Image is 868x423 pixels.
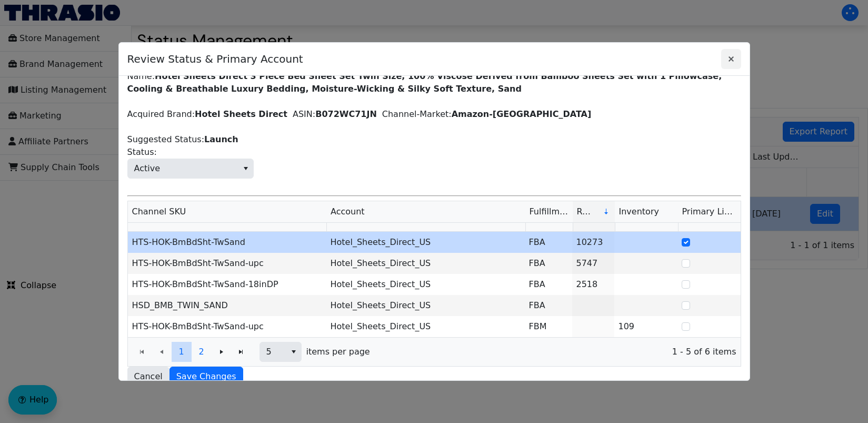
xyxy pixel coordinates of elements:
[127,146,157,159] span: Status:
[614,316,677,337] td: 109
[682,238,690,247] input: Select Row
[176,370,236,383] span: Save Changes
[169,367,243,387] button: Save Changes
[128,232,326,253] td: HTS-HOK-BmBdSht-TwSand
[682,301,690,310] input: Select Row
[525,274,572,295] td: FBA
[619,205,659,218] span: Inventory
[134,370,163,383] span: Cancel
[198,346,204,358] span: 2
[682,206,745,217] span: Primary Listing
[204,134,238,144] label: Launch
[682,322,690,331] input: Select Row
[260,342,302,362] span: Page size
[682,259,690,268] input: Select Row
[572,253,614,274] td: 5747
[525,316,572,337] td: FBM
[127,46,721,72] span: Review Status & Primary Account
[577,205,594,218] span: Revenue
[721,49,741,69] button: Close
[452,109,592,119] label: Amazon-[GEOGRAPHIC_DATA]
[326,295,525,316] td: Hotel_Sheets_Direct_US
[525,232,572,253] td: FBA
[127,70,741,387] div: Name: Acquired Brand: ASIN: Channel-Market: Suggested Status:
[238,159,253,178] button: select
[128,274,326,295] td: HTS-HOK-BmBdSht-TwSand-18inDP
[315,109,377,119] label: B072WC71JN
[195,109,287,119] label: Hotel Sheets Direct
[128,295,326,316] td: HSD_BMB_TWIN_SAND
[178,346,184,358] span: 1
[128,253,326,274] td: HTS-HOK-BmBdSht-TwSand-upc
[682,280,690,289] input: Select Row
[192,342,212,362] button: Page 2
[530,205,568,218] span: Fulfillment
[134,162,161,175] span: Active
[525,295,572,316] td: FBA
[286,342,301,361] button: select
[128,316,326,337] td: HTS-HOK-BmBdSht-TwSand-upc
[525,253,572,274] td: FBA
[378,346,736,358] span: 1 - 5 of 6 items
[326,316,525,337] td: Hotel_Sheets_Direct_US
[172,342,192,362] button: Page 1
[572,232,614,253] td: 10273
[127,159,254,179] span: Status:
[326,232,525,253] td: Hotel_Sheets_Direct_US
[266,346,280,358] span: 5
[128,337,741,366] div: Page 1 of 2
[306,346,370,358] span: items per page
[231,342,251,362] button: Go to the last page
[331,205,365,218] span: Account
[132,205,186,218] span: Channel SKU
[572,274,614,295] td: 2518
[326,253,525,274] td: Hotel_Sheets_Direct_US
[212,342,232,362] button: Go to the next page
[326,274,525,295] td: Hotel_Sheets_Direct_US
[127,367,169,387] button: Cancel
